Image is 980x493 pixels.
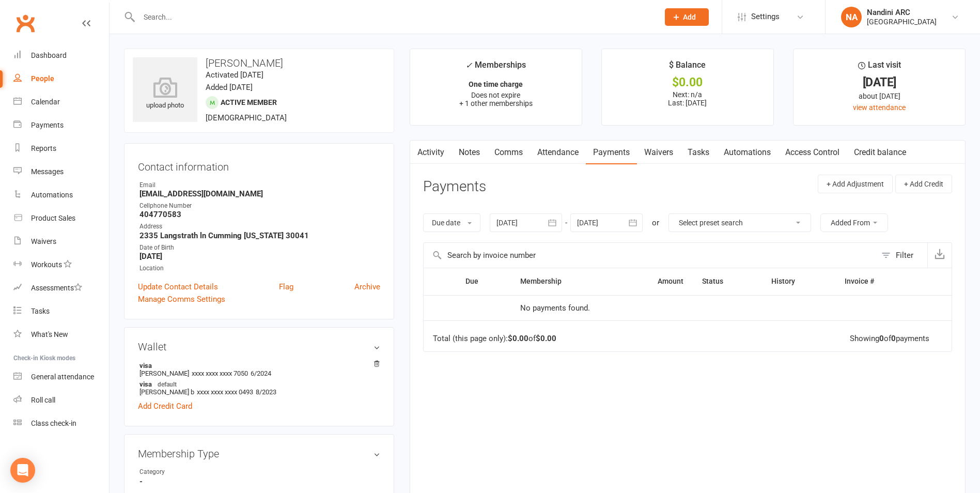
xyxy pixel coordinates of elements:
[139,189,380,198] strong: [EMAIL_ADDRESS][DOMAIN_NAME]
[13,137,109,160] a: Reports
[13,365,109,389] a: General attendance kiosk mode
[487,141,530,164] a: Comms
[13,44,109,67] a: Dashboard
[424,243,876,268] input: Search by invoice number
[139,467,225,477] div: Category
[751,5,780,28] span: Settings
[206,70,263,80] time: Activated [DATE]
[13,207,109,230] a: Product Sales
[251,369,271,377] span: 6/2024
[31,51,67,59] div: Dashboard
[139,477,380,486] strong: -
[762,268,836,295] th: History
[820,213,888,232] button: Added From
[138,341,380,352] h3: Wallet
[452,141,487,164] a: Notes
[803,90,956,102] div: about [DATE]
[154,380,180,388] span: default
[138,448,380,459] h3: Membership Type
[139,362,375,369] strong: visa
[133,57,385,69] h3: [PERSON_NAME]
[31,167,64,176] div: Messages
[13,389,109,412] a: Roll call
[138,400,192,412] a: Add Credit Card
[31,396,55,404] div: Roll call
[615,268,693,295] th: Amount
[10,458,35,483] div: Open Intercom Messenger
[511,268,615,295] th: Membership
[13,323,109,346] a: What's New
[410,141,452,164] a: Activity
[31,121,64,129] div: Payments
[858,58,901,77] div: Last visit
[31,237,56,245] div: Waivers
[637,141,680,164] a: Waivers
[853,103,906,112] a: view attendance
[465,60,472,70] i: ✓
[12,10,38,36] a: Clubworx
[867,8,937,17] div: Nandini ARC
[13,90,109,114] a: Calendar
[139,210,380,219] strong: 404770583
[354,281,380,293] a: Archive
[611,90,764,107] p: Next: n/a Last: [DATE]
[508,334,528,343] strong: $0.00
[133,77,197,111] div: upload photo
[31,214,75,222] div: Product Sales
[847,141,913,164] a: Credit balance
[895,175,952,193] button: + Add Credit
[197,388,253,396] span: xxxx xxxx xxxx 0493
[206,83,253,92] time: Added [DATE]
[841,7,862,27] div: NA
[680,141,717,164] a: Tasks
[652,217,659,229] div: or
[669,58,706,77] div: $ Balance
[31,330,68,338] div: What's New
[31,419,76,427] div: Class check-in
[139,264,380,273] div: Location
[876,243,927,268] button: Filter
[31,307,50,315] div: Tasks
[139,180,380,190] div: Email
[423,179,486,195] h3: Payments
[139,222,380,232] div: Address
[13,276,109,300] a: Assessments
[530,141,586,164] a: Attendance
[13,300,109,323] a: Tasks
[192,369,248,377] span: xxxx xxxx xxxx 7050
[136,10,651,24] input: Search...
[139,201,380,211] div: Cellphone Number
[138,293,225,305] a: Manage Comms Settings
[459,99,533,107] span: + 1 other memberships
[879,334,884,343] strong: 0
[896,249,913,261] div: Filter
[31,260,62,269] div: Workouts
[586,141,637,164] a: Payments
[139,243,380,253] div: Date of Birth
[683,13,696,21] span: Add
[31,373,94,381] div: General attendance
[835,268,919,295] th: Invoice #
[13,114,109,137] a: Payments
[221,98,277,106] span: Active member
[31,284,82,292] div: Assessments
[13,67,109,90] a: People
[31,144,56,152] div: Reports
[138,281,218,293] a: Update Contact Details
[31,98,60,106] div: Calendar
[206,113,287,122] span: [DEMOGRAPHIC_DATA]
[138,157,380,173] h3: Contact information
[433,334,556,343] div: Total (this page only): of
[31,74,54,83] div: People
[891,334,896,343] strong: 0
[803,77,956,88] div: [DATE]
[511,295,693,321] td: No payments found.
[471,91,520,99] span: Does not expire
[13,253,109,276] a: Workouts
[665,8,709,26] button: Add
[456,268,511,295] th: Due
[850,334,929,343] div: Showing of payments
[611,77,764,88] div: $0.00
[536,334,556,343] strong: $0.00
[13,183,109,207] a: Automations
